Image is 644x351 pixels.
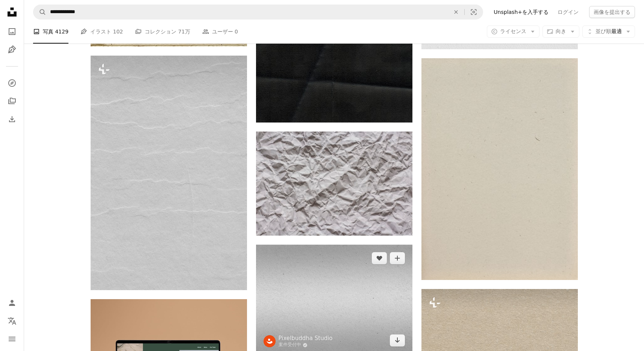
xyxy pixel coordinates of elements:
[5,42,20,57] a: イラスト
[372,252,387,264] button: いいね！
[5,313,20,328] button: 言語
[542,26,579,38] button: 向き
[582,26,635,38] button: 並び順最適
[596,28,622,35] span: 最適
[448,5,464,19] button: 全てクリア
[33,5,46,19] button: Unsplashで検索する
[390,252,405,264] button: コレクションに追加する
[256,132,412,236] img: 白と茶色の床タイル
[5,112,20,127] a: ダウンロード履歴
[256,296,412,303] a: 雪に覆われた地面の白黒写真
[113,27,123,36] span: 102
[91,169,247,176] a: 線が入った白い紙
[421,165,578,172] a: 黒い影の白い壁の絵の具
[500,28,526,34] span: ライセンス
[235,27,238,36] span: 0
[489,6,553,18] a: Unsplash+を入手する
[5,295,20,310] a: ログイン / 登録する
[465,5,483,19] button: ビジュアル検索
[279,342,333,348] a: 案件受付中
[279,334,333,342] a: Pixelbuddha Studio
[33,5,483,20] form: サイト内でビジュアルを探す
[421,337,578,344] a: 白い背景にテクスチャーのある茶色の紙
[80,20,123,44] a: イラスト 102
[487,26,539,38] button: ライセンス
[5,94,20,109] a: コレクション
[5,24,20,39] a: 写真
[5,76,20,91] a: 探す
[5,5,20,21] a: ホーム — Unsplash
[256,180,412,187] a: 白と茶色の床タイル
[91,56,247,290] img: 線が入った白い紙
[553,6,583,18] a: ログイン
[202,20,238,44] a: ユーザー 0
[5,331,20,346] button: メニュー
[596,28,611,34] span: 並び順
[589,6,635,18] button: 画像を提出する
[390,334,405,346] a: ダウンロード
[264,335,276,347] img: Pixelbuddha Studioのプロフィールを見る
[178,27,190,36] span: 71万
[556,28,566,34] span: 向き
[421,58,578,280] img: 黒い影の白い壁の絵の具
[135,20,190,44] a: コレクション 71万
